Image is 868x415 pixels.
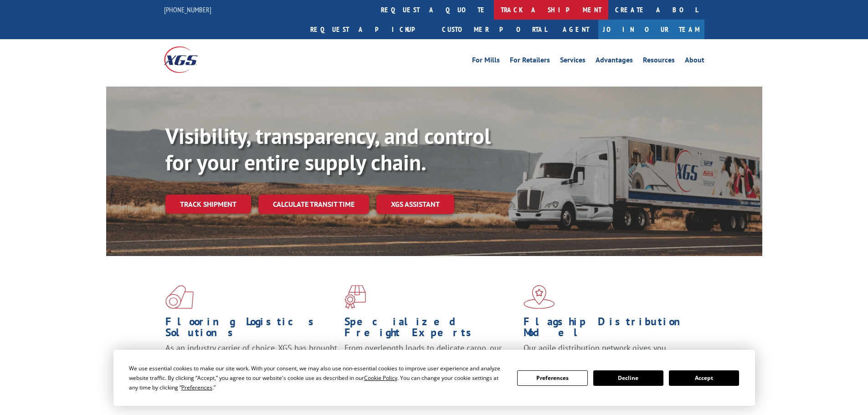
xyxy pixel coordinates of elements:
a: Track shipment [165,195,251,214]
b: Visibility, transparency, and control for your entire supply chain. [165,122,491,176]
a: Agent [554,20,598,39]
img: xgs-icon-total-supply-chain-intelligence-red [165,285,194,309]
a: Services [560,56,586,67]
img: xgs-icon-flagship-distribution-model-red [524,285,555,309]
a: Calculate transit time [258,195,369,214]
h1: Specialized Freight Experts [344,316,517,343]
div: Cookie Consent Prompt [113,350,755,406]
img: xgs-icon-focused-on-flooring-red [344,285,366,309]
button: Decline [593,370,663,386]
a: For Mills [472,56,500,67]
span: Our agile distribution network gives you nationwide inventory management on demand. [524,343,691,364]
span: Preferences [181,384,212,391]
a: About [685,56,704,67]
h1: Flooring Logistics Solutions [165,316,338,343]
a: XGS ASSISTANT [376,195,454,214]
span: As an industry carrier of choice, XGS has brought innovation and dedication to flooring logistics... [165,343,337,375]
span: Cookie Policy [364,374,397,382]
button: Preferences [517,370,587,386]
a: [PHONE_NUMBER] [164,5,211,14]
p: From overlength loads to delicate cargo, our experienced staff knows the best way to move your fr... [344,343,517,383]
a: Advantages [596,56,633,67]
div: We use essential cookies to make our site work. With your consent, we may also use non-essential ... [129,364,506,392]
a: Customer Portal [435,20,554,39]
a: Resources [643,56,675,67]
a: Join Our Team [598,20,704,39]
a: For Retailers [510,56,550,67]
button: Accept [669,370,739,386]
a: Request a pickup [303,20,435,39]
h1: Flagship Distribution Model [524,316,696,343]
